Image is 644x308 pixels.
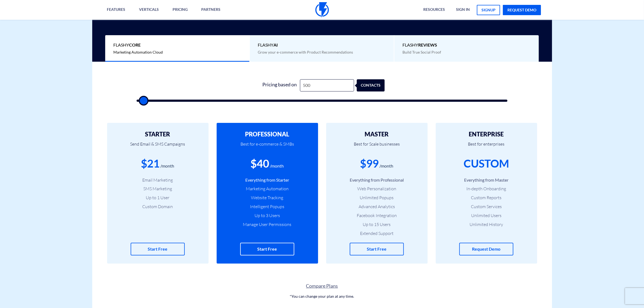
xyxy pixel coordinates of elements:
li: Up to 15 Users [334,221,420,228]
a: request demo [503,5,541,15]
li: Custom Services [444,204,529,210]
li: Intelligent Popups [225,204,310,210]
li: Everything from Master [444,177,529,183]
div: contacts [363,79,391,91]
span: Flashy [402,42,531,48]
a: Request Demo [459,243,513,255]
a: signup [477,5,500,15]
p: Best for Scale businesses [334,137,420,156]
div: Pricing based on [259,79,300,91]
a: Compare Plans [92,283,552,290]
a: Start Free [240,243,294,255]
li: Advanced Analytics [334,204,420,210]
li: Facebook Integration [334,212,420,219]
span: Grow your e-commerce with Product Recommendations [258,50,353,54]
li: SMS Marketing [115,186,200,192]
li: Website Tracking [225,195,310,201]
li: Unlimited Users [444,212,529,219]
b: Core [129,42,141,47]
b: AI [274,42,278,47]
li: Custom Reports [444,195,529,201]
h2: STARTER [115,131,200,137]
b: REVIEWS [418,42,437,47]
li: Unlimited History [444,221,529,228]
span: Marketing Automation Cloud [113,50,163,54]
h2: ENTERPRISE [444,131,529,137]
div: /month [270,163,284,169]
div: $21 [141,156,160,171]
li: Custom Domain [115,204,200,210]
p: Send Email & SMS Campaigns [115,137,200,156]
a: Start Free [350,243,404,255]
li: In-depth Onboarding [444,186,529,192]
h2: PROFESSIONAL [225,131,310,137]
span: Flashy [258,42,386,48]
li: Web Personalization [334,186,420,192]
div: $40 [251,156,269,171]
div: /month [161,163,174,169]
li: Email Marketing [115,177,200,183]
li: Extended Support [334,230,420,237]
div: /month [380,163,394,169]
h2: MASTER [334,131,420,137]
li: Everything from Professional [334,177,420,183]
li: Everything from Starter [225,177,310,183]
li: Unlimited Popups [334,195,420,201]
a: Start Free [131,243,185,255]
p: *You can change your plan at any time. [92,294,552,299]
li: Marketing Automation [225,186,310,192]
p: Best for enterprises [444,137,529,156]
li: Manage User Permissions [225,221,310,228]
div: $99 [360,156,379,171]
p: Best for e-commerce & SMBs [225,137,310,156]
span: Flashy [113,42,241,48]
span: Build True Social Proof [402,50,441,54]
li: Up to 1 User [115,195,200,201]
div: CUSTOM [464,156,509,171]
li: Up to 3 Users [225,212,310,219]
